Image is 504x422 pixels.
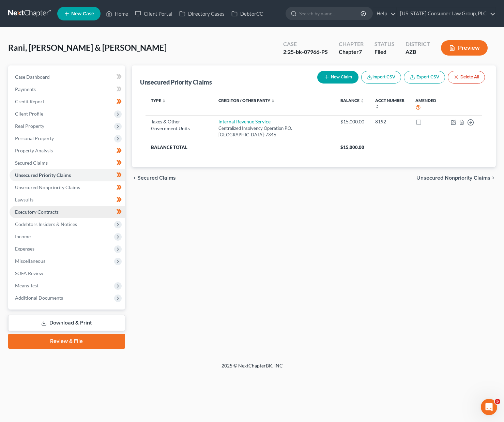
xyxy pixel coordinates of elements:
[10,71,125,83] a: Case Dashboard
[15,172,71,178] span: Unsecured Priority Claims
[15,246,34,252] span: Expenses
[103,7,132,20] a: Home
[218,125,329,138] div: Centralized Insolvency Operation P.O. [GEOGRAPHIC_DATA]-7346
[397,7,495,20] a: [US_STATE] Consumer Law Group, PLC
[481,399,497,415] iframe: Intercom live chat
[360,99,364,103] i: unfold_more
[339,48,364,56] div: Chapter
[495,399,500,404] span: 5
[271,99,275,103] i: unfold_more
[283,40,328,48] div: Case
[228,7,266,20] a: DebtorCC
[15,135,54,141] span: Personal Property
[361,71,401,84] button: Import CSV
[8,334,125,349] a: Review & File
[317,71,358,84] button: New Claim
[15,160,48,166] span: Secured Claims
[10,157,125,169] a: Secured Claims
[15,258,45,264] span: Miscellaneous
[15,209,59,215] span: Executory Contracts
[71,11,94,16] span: New Case
[15,233,31,239] span: Income
[441,40,488,56] button: Preview
[490,175,496,181] i: chevron_right
[15,295,63,301] span: Additional Documents
[58,362,446,375] div: 2025 © NextChapterBK, INC
[151,98,166,103] a: Type unfold_more
[15,99,44,104] span: Credit Report
[137,175,176,181] span: Secured Claims
[340,145,364,150] span: $15,000.00
[448,71,485,84] button: Delete All
[162,99,166,103] i: unfold_more
[132,175,176,181] button: chevron_left Secured Claims
[176,7,228,20] a: Directory Cases
[15,74,50,80] span: Case Dashboard
[8,43,167,52] span: Rani, [PERSON_NAME] & [PERSON_NAME]
[10,83,125,95] a: Payments
[132,7,176,20] a: Client Portal
[340,118,364,125] div: $15,000.00
[218,119,271,124] a: Internal Revenue Service
[406,40,430,48] div: District
[15,221,77,227] span: Codebtors Insiders & Notices
[10,181,125,194] a: Unsecured Nonpriority Claims
[416,175,490,181] span: Unsecured Nonpriority Claims
[404,71,445,84] a: Export CSV
[10,169,125,181] a: Unsecured Priority Claims
[10,206,125,218] a: Executory Contracts
[15,123,44,129] span: Real Property
[283,48,328,56] div: 2:25-bk-07966-PS
[10,145,125,157] a: Property Analysis
[406,48,430,56] div: AZB
[151,118,208,132] div: Taxes & Other Government Units
[375,118,404,125] div: 8192
[15,86,36,92] span: Payments
[15,111,43,117] span: Client Profile
[8,315,125,331] a: Download & Print
[375,48,395,56] div: Filed
[15,270,43,276] span: SOFA Review
[15,283,39,288] span: Means Test
[373,7,396,20] a: Help
[375,40,395,48] div: Status
[340,98,364,103] a: Balance unfold_more
[140,78,212,86] div: Unsecured Priority Claims
[10,95,125,108] a: Credit Report
[375,105,379,109] i: unfold_more
[218,98,275,103] a: Creditor / Other Party unfold_more
[132,175,137,181] i: chevron_left
[10,194,125,206] a: Lawsuits
[15,197,33,202] span: Lawsuits
[15,184,80,190] span: Unsecured Nonpriority Claims
[146,141,335,153] th: Balance Total
[299,7,362,20] input: Search by name...
[359,48,362,55] span: 7
[15,148,53,153] span: Property Analysis
[416,175,496,181] button: Unsecured Nonpriority Claims chevron_right
[10,267,125,280] a: SOFA Review
[375,98,404,109] a: Acct Number unfold_more
[410,94,445,115] th: Amended
[339,40,364,48] div: Chapter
